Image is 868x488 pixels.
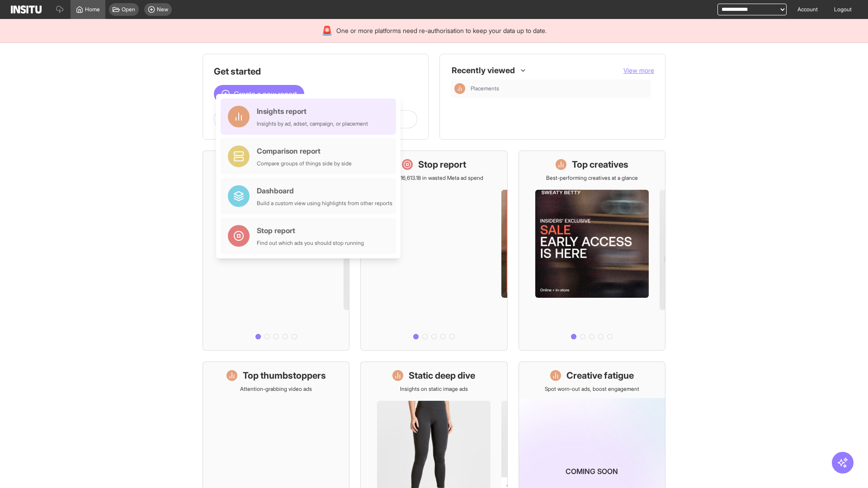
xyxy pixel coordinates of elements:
span: Open [122,6,135,13]
p: Best-performing creatives at a glance [546,174,638,182]
h1: Top creatives [572,158,628,171]
a: Stop reportSave £16,613.18 in wasted Meta ad spend [360,150,507,351]
h1: Top thumbstoppers [243,369,326,382]
div: Insights [454,83,465,94]
p: Insights on static image ads [400,385,468,393]
div: Dashboard [257,185,392,196]
span: Placements [471,85,647,92]
button: View more [623,66,654,75]
h1: Get started [214,65,417,78]
button: Create a new report [214,85,304,103]
img: Logo [11,5,42,14]
span: Create a new report [234,89,297,99]
div: Find out which ads you should stop running [257,239,364,247]
span: View more [623,66,654,74]
h1: Stop report [418,158,466,171]
div: Compare groups of things side by side [257,160,352,167]
div: Stop report [257,225,364,236]
div: Build a custom view using highlights from other reports [257,200,392,207]
span: Home [85,6,100,13]
div: Comparison report [257,145,352,156]
a: What's live nowSee all active ads instantly [203,150,349,351]
p: Attention-grabbing video ads [240,385,312,393]
div: Insights by ad, adset, campaign, or placement [257,120,368,127]
span: New [157,6,168,13]
h1: Static deep dive [409,369,475,382]
a: Top creativesBest-performing creatives at a glance [519,150,665,351]
div: 🚨 [321,24,333,37]
div: Insights report [257,106,368,117]
span: Placements [471,85,499,92]
span: One or more platforms need re-authorisation to keep your data up to date. [336,26,547,35]
p: Save £16,613.18 in wasted Meta ad spend [384,174,483,182]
